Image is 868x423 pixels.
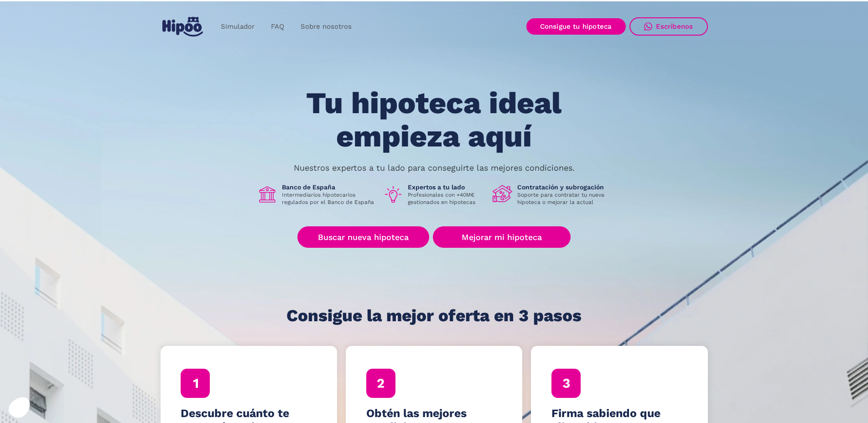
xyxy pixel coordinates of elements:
[286,307,582,325] h1: Consigue la mejor oferta en 3 pasos
[408,191,485,206] p: Profesionales con +40M€ gestionados en hipotecas
[433,226,570,248] a: Mejorar mi hipoteca
[282,191,376,206] p: Intermediarios hipotecarios regulados por el Banco de España
[261,87,607,153] h1: Tu hipoteca ideal empieza aquí
[656,22,693,31] div: Escríbenos
[629,17,708,36] a: Escríbenos
[161,13,205,40] a: home
[297,226,429,248] a: Buscar nueva hipoteca
[282,183,376,191] h1: Banco de España
[292,18,360,36] a: Sobre nosotros
[263,18,292,36] a: FAQ
[294,164,575,172] p: Nuestros expertos a tu lado para conseguirte las mejores condiciones.
[408,183,485,191] h1: Expertos a tu lado
[517,183,611,191] h1: Contratación y subrogación
[526,18,626,35] a: Consigue tu hipoteca
[517,191,611,206] p: Soporte para contratar tu nueva hipoteca o mejorar la actual
[213,18,263,36] a: Simulador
